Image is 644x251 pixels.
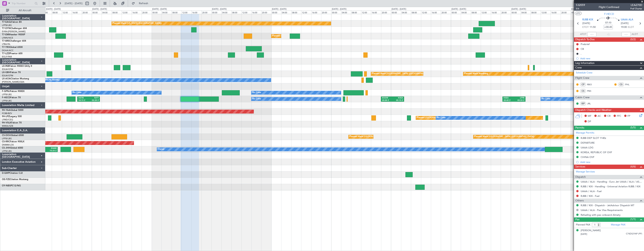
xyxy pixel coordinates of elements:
[581,185,640,188] a: RJBB / KIX - Handling - Universal Aviation RJBB / KIX
[2,99,12,102] a: LFPB/LBG
[581,208,623,212] a: UAAA / ALA - Pax Visa Requirements
[45,150,57,152] div: 10:25 Z
[2,150,12,153] a: LFPB/LBG
[437,115,446,121] div: No Crew
[2,90,10,93] span: F-GPNJ
[301,10,311,14] div: 12:00
[2,40,10,42] span: T7-BRE
[630,7,642,10] span: Pref Charter
[221,10,231,14] div: 04:00
[580,160,642,164] div: Add new
[2,55,12,58] a: EGLF/FAB
[471,10,481,14] div: 08:00
[581,43,590,46] div: Prebrief
[451,10,461,14] div: 00:00
[392,99,403,102] div: 05:15 Z
[464,71,488,77] div: Planned Maint Nurnberg
[73,90,81,96] div: No Crew
[621,25,627,29] span: 19:00
[72,10,82,14] div: 16:00
[617,114,621,118] span: FFC
[2,137,12,140] a: LFPB/LBG
[630,3,642,7] span: LEA270D
[2,74,13,77] a: EDLW/DTM
[2,34,25,36] a: T7-EMIHawker 900XP
[2,21,22,23] a: T7-EAGLFalcon 8X
[621,22,629,25] span: [DATE]
[621,18,633,22] span: UAAA ALA
[2,52,10,55] span: T7-LZZI
[599,5,619,9] div: Flight Confirmed
[181,10,191,14] div: 12:00
[2,134,24,137] a: CS-DOUGlobal 6500
[2,71,10,74] span: LX-GBH
[2,90,25,93] a: F-GPNJFalcon 900EX
[630,125,636,130] span: (5/5)
[581,180,642,183] a: UAAA / ALA - Handling - Euro Jet UAAA / ALA / ASTER AVIATION SERVICES
[580,89,586,93] div: CS
[381,10,391,14] div: 20:00
[605,21,611,25] span: 07:10
[626,232,642,236] span: C74ZX21NP (PP)
[531,10,541,14] div: 08:00
[581,52,581,55] div: .
[575,76,589,80] span: Flight Crew
[417,115,471,121] div: Planned [GEOGRAPHIC_DATA] ([GEOGRAPHIC_DATA])
[581,136,606,140] div: RJBB DEP SLOT 1140z
[2,115,10,118] span: 9H-LPZ
[136,2,152,5] span: Refresh
[2,65,32,67] a: LX-INBFalcon 900EX EASy II
[261,10,271,14] div: 20:00
[78,99,89,102] div: 18:15 Z
[576,131,594,135] a: Manage Permits
[2,178,28,181] a: OE-FZECitation Mustang
[575,199,584,203] span: Others
[252,96,261,102] div: No Crew
[2,36,13,39] a: LFMN/NCE
[575,37,595,42] span: Dispatch To-Dos
[62,10,72,14] div: 12:00
[581,213,621,216] a: Refueling with pax onboard Almaty
[581,47,584,51] div: CB
[130,0,153,6] button: Refresh
[587,83,596,86] a: RBO
[272,33,309,39] div: Planned Maint [GEOGRAPHIC_DATA]
[575,217,580,222] span: Pax
[580,101,586,106] div: ISP
[311,10,321,14] div: 16:00
[191,10,201,14] div: 16:00
[52,10,62,14] div: 08:00
[2,134,11,137] span: CS-DOU
[162,10,171,14] div: 04:00
[575,175,586,179] span: Dispatch
[2,178,10,181] span: OE-FZE
[201,10,211,14] div: 20:00
[581,190,602,193] a: UAAA / ALA - Fuel
[2,46,23,48] a: T7-TRXGlobal 6500
[431,10,441,14] div: 16:00
[521,10,531,14] div: 04:00
[372,71,432,77] div: Planned Maint [GEOGRAPHIC_DATA] ([GEOGRAPHIC_DATA])
[627,114,630,118] span: FP
[2,172,10,174] span: D-ILWP
[575,95,590,100] span: Cabin Crew
[421,10,431,14] div: 12:00
[625,83,634,86] a: PHL
[588,114,591,118] span: MF
[618,82,624,87] div: CS
[590,25,596,29] span: 11:50
[92,10,102,14] div: 00:00
[504,97,514,99] div: KSEA
[607,114,611,118] span: CR
[2,97,21,99] a: F-HECDFalcon 7X
[575,108,611,112] span: Dispatch Checks and Weather
[392,97,403,99] div: KSEA
[4,7,41,14] button: All Aircraft
[241,10,251,14] div: 12:00
[581,229,601,232] div: [PERSON_NAME]
[172,10,181,14] div: 08:00
[88,99,99,102] div: 03:20 Z
[2,52,22,55] a: T7-LZZIPraetor 600
[2,40,26,42] a: T7-BREChallenger 604
[2,43,10,46] a: LTBA/ISL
